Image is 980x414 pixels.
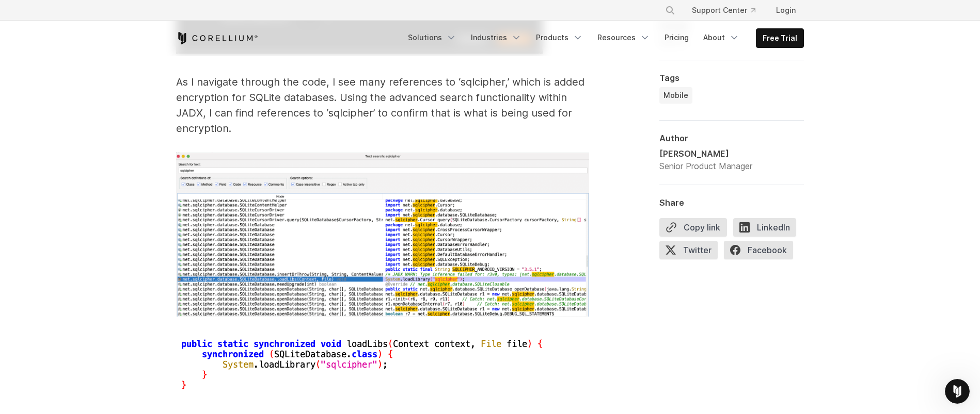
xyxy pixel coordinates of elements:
[176,337,547,395] img: Public static synchronized void
[176,153,589,317] img: Text search for sqlcipher
[724,241,793,259] span: Facebook
[756,29,803,47] a: Free Trial
[659,87,692,104] a: Mobile
[659,241,724,263] a: Twitter
[658,28,695,47] a: Pricing
[530,28,589,47] a: Products
[653,1,804,20] div: Navigation Menu
[724,241,799,263] a: Facebook
[659,160,752,172] div: Senior Product Manager
[733,218,796,237] span: LinkedIn
[176,32,258,44] a: Corellium Home
[659,73,804,83] div: Tags
[659,147,752,160] div: [PERSON_NAME]
[176,74,589,136] p: As I navigate through the code, I see many references to ‘sqlcipher,’ which is added encryption f...
[591,28,656,47] a: Resources
[659,133,804,143] div: Author
[465,28,528,47] a: Industries
[663,90,688,101] span: Mobile
[661,1,679,20] button: Search
[684,1,764,20] a: Support Center
[659,197,804,208] div: Share
[402,28,804,48] div: Navigation Menu
[402,28,463,47] a: Solutions
[659,218,727,237] button: Copy link
[945,379,970,404] iframe: Intercom live chat
[697,28,746,47] a: About
[659,241,718,259] span: Twitter
[768,1,804,20] a: Login
[733,218,802,241] a: LinkedIn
